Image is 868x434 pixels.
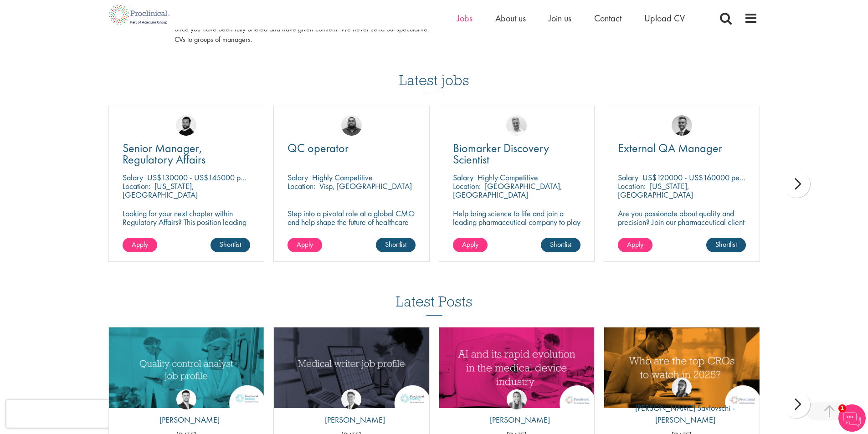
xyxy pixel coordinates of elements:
a: Shortlist [376,238,416,252]
img: Theodora Savlovschi - Wicks [672,378,692,398]
img: Top 10 CROs 2025 | Proclinical [604,327,760,408]
img: Alex Bill [672,115,692,136]
a: External QA Manager [618,143,746,154]
img: Chatbot [838,404,866,432]
span: Salary [288,172,308,183]
p: [PERSON_NAME] [153,414,220,426]
a: Link to a post [604,327,760,408]
span: Apply [627,240,643,249]
a: Shortlist [706,238,746,252]
a: George Watson [PERSON_NAME] [318,389,385,430]
a: Jobs [457,12,473,24]
div: next [783,170,810,198]
h3: Latest jobs [399,50,469,94]
a: Senior Manager, Regulatory Affairs [123,143,251,165]
img: Hannah Burke [507,389,527,409]
a: Joshua Godden [PERSON_NAME] [153,389,220,430]
span: Location: [123,181,150,191]
a: QC operator [288,143,416,154]
span: Location: [618,181,646,191]
span: Salary [618,172,638,183]
span: Apply [132,240,148,249]
a: Shortlist [211,238,250,252]
span: Biomarker Discovery Scientist [453,140,549,167]
span: Location: [288,181,315,191]
p: Step into a pivotal role at a global CMO and help shape the future of healthcare manufacturing. [288,209,416,235]
img: George Watson [341,389,361,409]
a: Contact [594,12,621,24]
a: Link to a post [439,327,595,408]
a: Biomarker Discovery Scientist [453,143,581,165]
span: Location: [453,181,481,191]
p: Highly Competitive [478,172,538,183]
p: [PERSON_NAME] [318,414,385,426]
a: Link to a post [274,327,429,408]
span: Apply [462,240,478,249]
p: [PERSON_NAME] Savlovschi - [PERSON_NAME] [604,402,760,425]
img: Ashley Bennett [341,115,362,136]
a: Join us [549,12,571,24]
iframe: reCAPTCHA [6,400,123,428]
a: About us [495,12,526,24]
span: Senior Manager, Regulatory Affairs [123,140,205,167]
img: Nick Walker [176,115,196,136]
a: Theodora Savlovschi - Wicks [PERSON_NAME] Savlovschi - [PERSON_NAME] [604,378,760,430]
p: Looking for your next chapter within Regulatory Affairs? This position leading projects and worki... [123,209,251,244]
p: [US_STATE], [GEOGRAPHIC_DATA] [123,181,198,200]
img: Joshua Bye [506,115,527,136]
span: QC operator [288,140,349,156]
a: Shortlist [541,238,580,252]
p: US$120000 - US$160000 per annum [642,172,764,183]
span: External QA Manager [618,140,722,156]
a: Apply [618,238,652,252]
p: US$130000 - US$145000 per annum [147,172,269,183]
h3: Latest Posts [396,294,473,316]
span: Salary [453,172,473,183]
a: Hannah Burke [PERSON_NAME] [483,389,550,430]
img: Joshua Godden [176,389,196,409]
p: [PERSON_NAME] [483,414,550,426]
div: next [783,391,810,418]
a: Apply [288,238,322,252]
img: AI and Its Impact on the Medical Device Industry | Proclinical [439,327,595,408]
a: Apply [123,238,157,252]
p: [GEOGRAPHIC_DATA], [GEOGRAPHIC_DATA] [453,181,562,200]
p: Visp, [GEOGRAPHIC_DATA] [319,181,412,191]
p: Highly Competitive [312,172,373,183]
p: Help bring science to life and join a leading pharmaceutical company to play a key role in delive... [453,209,581,252]
p: [US_STATE], [GEOGRAPHIC_DATA] [618,181,693,200]
p: Are you passionate about quality and precision? Join our pharmaceutical client and help ensure to... [618,209,746,244]
a: Upload CV [644,12,685,24]
span: Salary [123,172,143,183]
span: Apply [297,240,313,249]
img: Medical writer job profile [274,327,429,408]
img: quality control analyst job profile [109,327,264,408]
a: Link to a post [109,327,264,408]
span: 1 [838,404,846,412]
a: Apply [453,238,488,252]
